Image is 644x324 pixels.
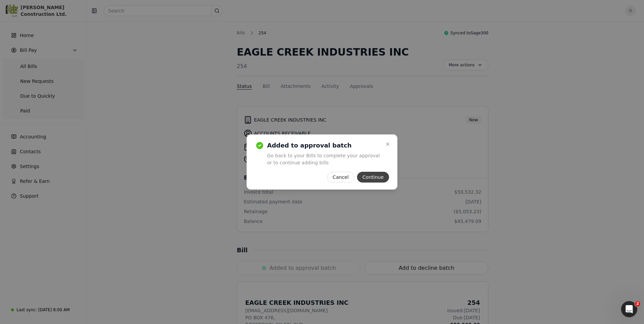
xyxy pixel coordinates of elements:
[327,172,354,183] button: Cancel
[635,301,640,306] span: 2
[357,172,389,183] button: Continue
[621,301,637,317] iframe: Intercom live chat
[267,141,381,150] h2: Added to approval batch
[267,152,381,166] p: Go back to your Bills to complete your approval or to continue adding bills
